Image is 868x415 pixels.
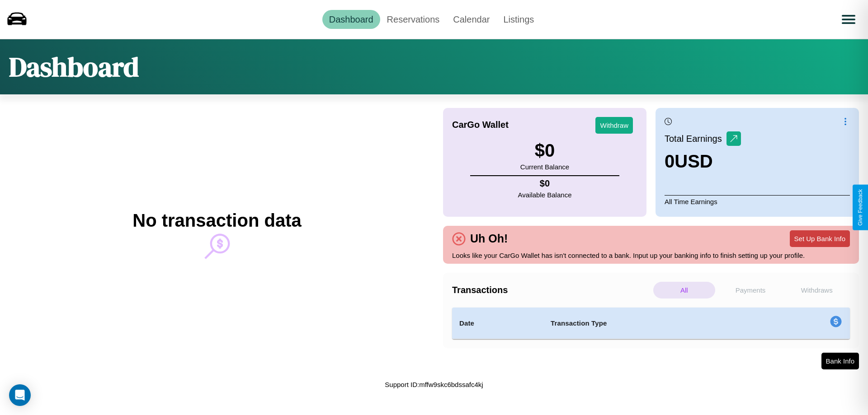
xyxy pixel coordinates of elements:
[595,117,633,134] button: Withdraw
[551,318,756,329] h4: Transaction Type
[518,178,572,189] h4: $ 0
[380,10,447,29] a: Reservations
[459,318,536,329] h4: Date
[452,120,509,130] h4: CarGo Wallet
[9,384,31,406] div: Open Intercom Messenger
[786,282,848,298] p: Withdraws
[518,189,572,201] p: Available Balance
[9,48,139,85] h1: Dashboard
[665,151,741,172] h3: 0 USD
[653,282,715,298] p: All
[446,10,496,29] a: Calendar
[452,285,651,295] h4: Transactions
[496,10,541,29] a: Listings
[857,189,863,226] div: Give Feedback
[452,249,850,261] p: Looks like your CarGo Wallet has isn't connected to a bank. Input up your banking info to finish ...
[520,161,569,173] p: Current Balance
[665,131,726,147] p: Total Earnings
[520,140,569,161] h3: $ 0
[385,378,483,391] p: Support ID: mffw9skc6bdssafc4kj
[790,230,850,247] button: Set Up Bank Info
[836,7,861,32] button: Open menu
[452,308,850,339] table: simple table
[466,232,512,245] h4: Uh Oh!
[132,210,301,231] h2: No transaction data
[322,10,380,29] a: Dashboard
[665,195,850,208] p: All Time Earnings
[720,282,782,298] p: Payments
[821,353,859,369] button: Bank Info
